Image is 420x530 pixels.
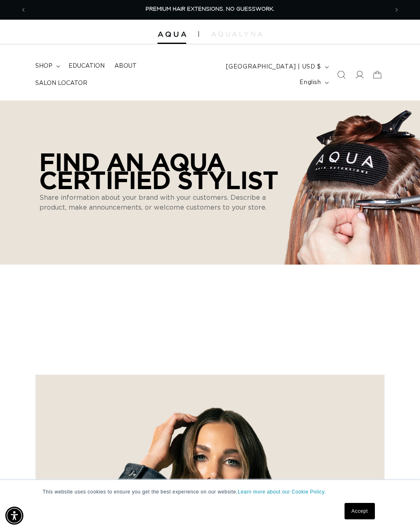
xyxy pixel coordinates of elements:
[30,75,92,92] a: Salon Locator
[110,57,142,75] a: About
[39,153,290,189] p: Find an AQUA Certified Stylist
[388,2,406,18] button: Next announcement
[294,75,332,90] button: English
[299,78,321,87] span: English
[35,80,87,87] span: Salon Locator
[238,489,326,495] a: Learn more about our Cookie Policy.
[68,62,105,70] span: Education
[5,507,23,525] div: Accessibility Menu
[226,63,321,71] span: [GEOGRAPHIC_DATA] | USD $
[14,2,32,18] button: Previous announcement
[211,32,262,37] img: aqualyna.com
[30,57,64,75] summary: shop
[43,488,377,496] p: This website uses cookies to ensure you get the best experience on our website.
[345,503,375,519] a: Accept
[64,57,110,75] a: Education
[114,62,137,70] span: About
[157,32,186,37] img: Aqua Hair Extensions
[35,62,52,70] span: shop
[221,59,332,75] button: [GEOGRAPHIC_DATA] | USD $
[332,66,350,84] summary: Search
[39,193,277,212] p: Share information about your brand with your customers. Describe a product, make announcements, o...
[146,7,274,12] span: PREMIUM HAIR EXTENSIONS. NO GUESSWORK.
